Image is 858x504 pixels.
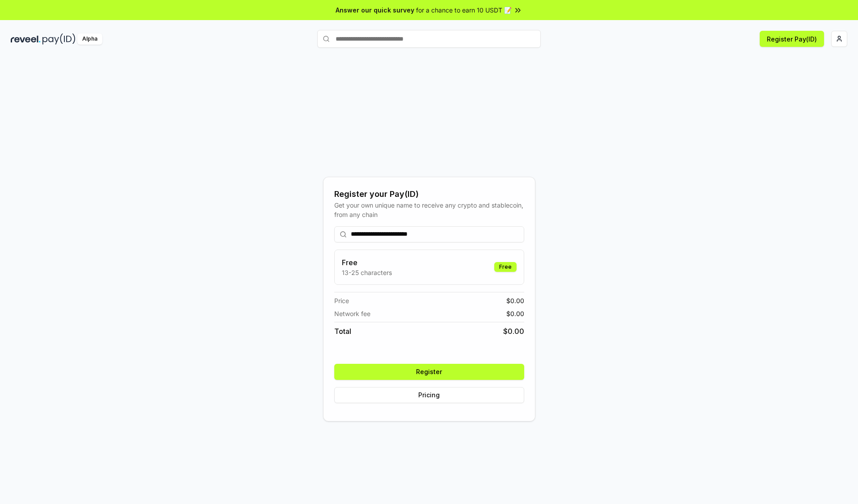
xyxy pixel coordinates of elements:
[11,33,41,45] img: reveel_dark
[506,296,524,305] span: $ 0.00
[334,188,524,200] div: Register your Pay(ID)
[334,200,524,219] div: Get your own unique name to receive any crypto and stablecoin, from any chain
[342,268,392,277] p: 13-25 characters
[334,296,349,305] span: Price
[342,257,392,268] h3: Free
[334,387,524,403] button: Pricing
[334,364,524,380] button: Register
[77,33,102,45] div: Alpha
[503,326,524,337] span: $ 0.00
[42,33,76,45] img: pay_id
[506,309,524,318] span: $ 0.00
[336,5,414,15] span: Answer our quick survey
[494,262,517,272] div: Free
[760,31,824,47] button: Register Pay(ID)
[334,326,351,337] span: Total
[334,309,370,318] span: Network fee
[416,5,512,15] span: for a chance to earn 10 USDT 📝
